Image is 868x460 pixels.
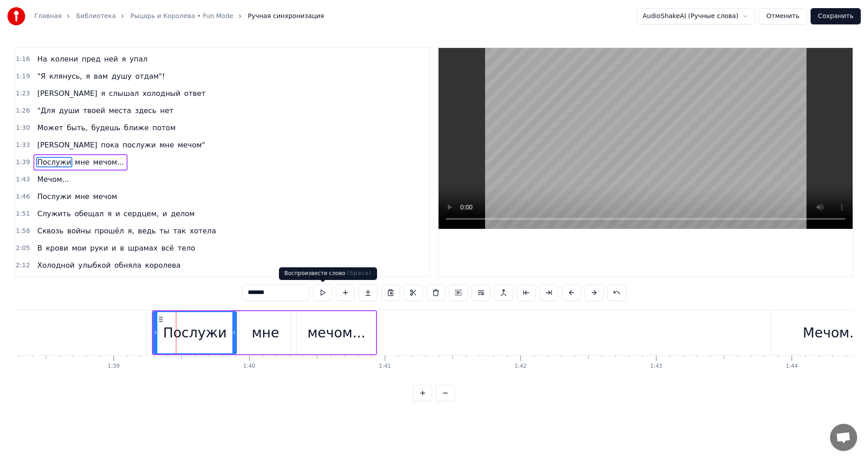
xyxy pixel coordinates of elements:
a: Главная [34,12,61,21]
span: Послужи [36,157,72,167]
a: Открытый чат [830,424,857,451]
span: прошёл [94,226,125,236]
span: быть, [66,123,89,133]
span: руки [89,243,109,253]
span: [PERSON_NAME] [36,140,98,150]
span: обняла [113,260,142,270]
img: youka [7,7,25,25]
span: обещал [74,209,105,219]
span: пред [81,54,102,64]
span: души [58,105,80,116]
span: Послужи [36,191,72,202]
span: упал [129,54,149,64]
span: и [114,209,121,219]
span: Может [36,123,64,133]
span: Мечом... [36,174,70,185]
span: 1:33 [16,141,30,150]
span: вам [93,71,108,81]
span: 2:05 [16,244,30,253]
div: 1:40 [243,363,255,370]
span: так [172,226,187,236]
span: мои [71,243,87,253]
span: 2:12 [16,261,30,270]
span: шрамах [127,243,159,253]
span: В [36,243,43,253]
span: "Я [36,71,46,81]
span: будешь [90,123,121,133]
span: мечом... [92,157,125,167]
span: ты [159,226,170,236]
nav: breadcrumb [34,12,324,21]
div: Послужи [163,322,227,343]
span: я [85,71,91,81]
span: колени [50,54,79,64]
span: 1:16 [16,55,30,64]
span: 1:23 [16,89,30,98]
span: ведь [137,226,157,236]
span: клянусь, [48,71,83,81]
span: делом [170,209,196,219]
span: тело [177,243,196,253]
span: Сквозь [36,226,64,236]
span: Холодной [36,260,75,270]
div: 1:43 [650,363,662,370]
span: места [108,105,132,116]
span: я [107,209,113,219]
div: Мечом... [803,322,863,343]
span: и [111,243,117,253]
a: Рыцарь и Королева • Fun Mode [130,12,233,21]
button: Отменить [759,8,807,24]
span: мечом [92,191,118,202]
span: и [161,209,168,219]
span: мне [159,140,175,150]
span: послужи [122,140,157,150]
span: 1:46 [16,192,30,201]
div: 1:42 [514,363,527,370]
span: 1:26 [16,106,30,115]
span: мне [74,157,90,167]
span: На [36,54,48,64]
div: 1:41 [379,363,391,370]
span: я [121,54,127,64]
span: "Для [36,105,56,116]
div: 1:39 [108,363,120,370]
span: душу [111,71,133,81]
a: Библиотека [76,12,116,21]
span: ( Space ) [347,270,372,276]
span: 1:39 [16,158,30,167]
span: потом [151,123,176,133]
span: 1:58 [16,227,30,236]
span: 1:30 [16,123,30,133]
span: всё [160,243,175,253]
span: Ручная синхронизация [248,12,324,21]
div: мечом... [307,322,365,343]
div: мне [252,322,279,343]
span: Служить [36,209,71,219]
span: я, [127,226,135,236]
span: нет [159,105,175,116]
span: ответ [183,88,207,99]
div: Воспроизвести слово [279,267,377,280]
span: хотела [189,226,217,236]
span: сердцем, [123,209,160,219]
span: я [100,88,106,99]
span: в [119,243,125,253]
span: улыбкой [77,260,112,270]
span: мне [74,191,90,202]
span: отдам"! [134,71,166,81]
span: войны [66,226,92,236]
span: [PERSON_NAME] [36,88,98,99]
button: Сохранить [811,8,861,24]
span: 1:51 [16,209,30,218]
span: слышал [108,88,140,99]
div: 1:44 [786,363,798,370]
span: ней [103,54,119,64]
span: 1:43 [16,175,30,184]
span: ближе [123,123,150,133]
span: здесь [134,105,157,116]
span: 1:19 [16,72,30,81]
span: крови [45,243,69,253]
span: твоей [82,105,106,116]
span: пока [100,140,120,150]
span: королева [144,260,182,270]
